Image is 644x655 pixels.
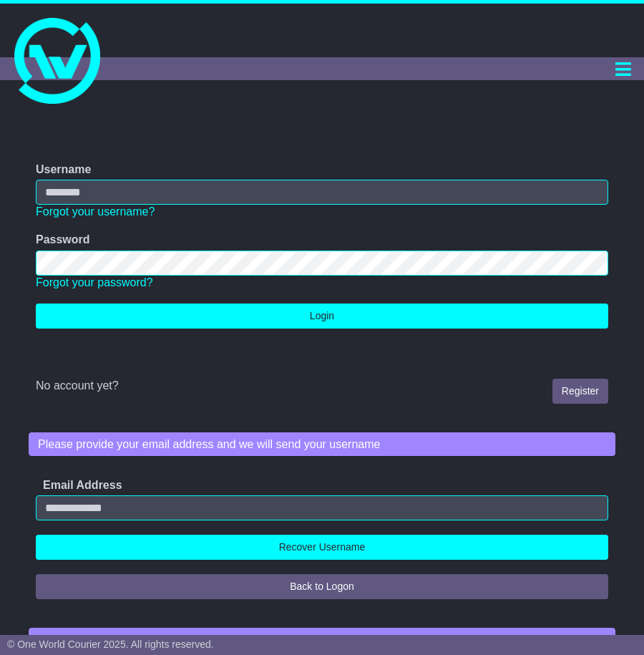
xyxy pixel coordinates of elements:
[36,162,91,176] label: Username
[36,535,608,560] button: Recover Username
[29,628,615,651] div: Please provide your username and we will send you an email with a link to reset your password
[36,574,608,599] button: Back to Logon
[552,379,608,404] a: Register
[36,478,179,492] label: Email Address
[36,379,608,392] div: No account yet?
[36,205,155,218] a: Forgot your username?
[29,432,615,456] div: Please provide your email address and we will send your username
[36,304,608,329] button: Login
[7,639,214,650] span: © One World Courier 2025. All rights reserved.
[36,276,153,288] a: Forgot your password?
[36,233,90,246] label: Password
[609,57,637,80] button: Toggle navigation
